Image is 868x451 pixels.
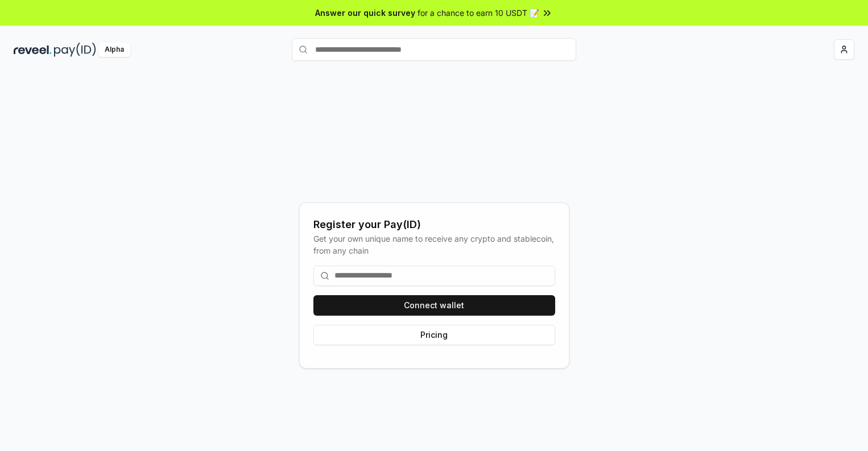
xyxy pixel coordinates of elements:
button: Connect wallet [313,295,555,316]
button: Pricing [313,325,555,345]
div: Register your Pay(ID) [313,217,555,233]
span: Answer our quick survey [315,7,415,19]
div: Alpha [98,43,130,57]
div: Get your own unique name to receive any crypto and stablecoin, from any chain [313,233,555,256]
img: pay_id [54,43,96,57]
span: for a chance to earn 10 USDT 📝 [418,7,539,19]
img: reveel_dark [14,43,52,57]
